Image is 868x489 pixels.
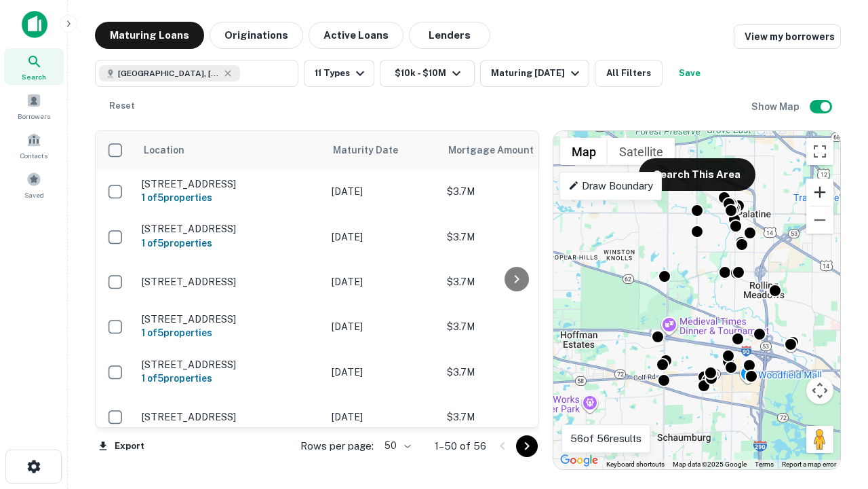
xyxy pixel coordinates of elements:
[304,60,374,87] button: 11 Types
[557,452,601,469] a: Open this area in Google Maps (opens a new window)
[447,184,583,199] p: $3.7M
[143,142,184,158] span: Location
[142,371,318,386] h6: 1 of 5 properties
[568,178,653,194] p: Draw Boundary
[570,431,642,447] p: 56 of 56 results
[142,178,318,190] p: [STREET_ADDRESS]
[380,60,475,87] button: $10k - $10M
[309,22,403,49] button: Active Loans
[142,190,318,205] h6: 1 of 5 properties
[332,274,433,289] p: [DATE]
[4,127,64,164] a: Contacts
[734,24,841,49] a: View my borrowers
[516,435,538,457] button: Go to next page
[806,138,833,165] button: Toggle fullscreen view
[673,460,747,468] span: Map data ©2025 Google
[806,206,833,234] button: Zoom out
[553,131,840,469] div: 0 0
[210,22,303,49] button: Originations
[142,411,318,423] p: [STREET_ADDRESS]
[560,138,608,165] button: Show street map
[142,313,318,325] p: [STREET_ADDRESS]
[557,452,601,469] img: Google
[332,230,433,244] p: [DATE]
[100,92,144,120] button: Reset
[332,365,433,380] p: [DATE]
[668,60,711,87] button: Save your search to get updates of matches that match your search criteria.
[806,179,833,206] button: Zoom in
[606,460,665,469] button: Keyboard shortcuts
[332,319,433,334] p: [DATE]
[95,22,204,49] button: Maturing Loans
[24,189,44,200] span: Saved
[22,71,46,82] span: Search
[782,460,836,468] a: Report a map error
[608,138,675,165] button: Show satellite imagery
[95,436,148,456] button: Export
[447,365,583,380] p: $3.7M
[447,319,583,334] p: $3.7M
[491,65,583,81] div: Maturing [DATE]
[142,325,318,340] h6: 1 of 5 properties
[118,67,220,79] span: [GEOGRAPHIC_DATA], [GEOGRAPHIC_DATA]
[639,158,755,191] button: Search This Area
[332,410,433,424] p: [DATE]
[595,60,663,87] button: All Filters
[142,223,318,235] p: [STREET_ADDRESS]
[4,48,64,85] a: Search
[751,99,802,114] h6: Show Map
[448,142,551,158] span: Mortgage Amount
[806,426,833,453] button: Drag Pegman onto the map to open Street View
[22,11,47,38] img: capitalize-icon.png
[142,236,318,251] h6: 1 of 5 properties
[447,410,583,424] p: $3.7M
[480,60,589,87] button: Maturing [DATE]
[447,274,583,289] p: $3.7M
[18,111,50,122] span: Borrowers
[4,166,64,203] a: Saved
[333,142,416,158] span: Maturity Date
[4,88,64,124] a: Borrowers
[20,150,47,161] span: Contacts
[447,230,583,244] p: $3.7M
[755,460,774,468] a: Terms (opens in new tab)
[325,131,440,169] th: Maturity Date
[300,438,374,454] p: Rows per page:
[135,131,325,169] th: Location
[332,184,433,199] p: [DATE]
[142,359,318,371] p: [STREET_ADDRESS]
[435,438,486,454] p: 1–50 of 56
[142,276,318,288] p: [STREET_ADDRESS]
[440,131,589,169] th: Mortgage Amount
[409,22,490,49] button: Lenders
[800,337,868,402] iframe: Chat Widget
[379,436,413,456] div: 50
